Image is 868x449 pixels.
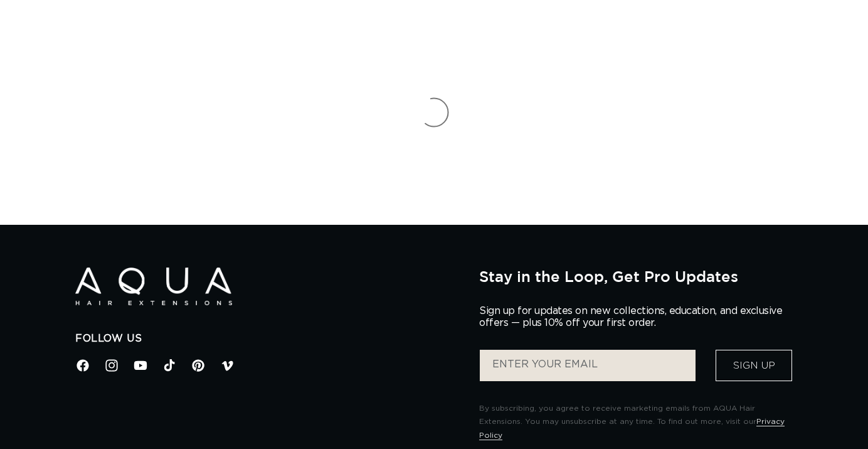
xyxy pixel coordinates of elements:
h2: Stay in the Loop, Get Pro Updates [479,268,793,285]
button: Sign Up [716,350,792,381]
img: Aqua Hair Extensions [75,268,232,306]
h2: Follow Us [75,332,460,345]
input: ENTER YOUR EMAIL [480,350,696,381]
a: Privacy Policy [479,418,785,439]
p: By subscribing, you agree to receive marketing emails from AQUA Hair Extensions. You may unsubscr... [479,402,793,443]
p: Sign up for updates on new collections, education, and exclusive offers — plus 10% off your first... [479,305,793,329]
